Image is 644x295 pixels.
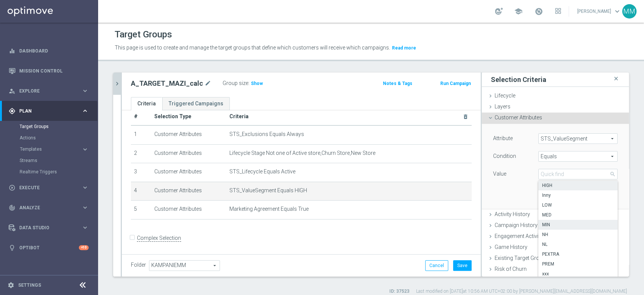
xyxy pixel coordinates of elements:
[9,224,81,231] div: Data Studio
[151,144,226,163] td: Customer Attributes
[8,88,89,94] button: person_search Explore keyboard_arrow_right
[495,266,527,272] span: Risk of Churn
[19,205,81,210] span: Analyze
[9,88,15,94] i: person_search
[81,107,89,114] i: keyboard_arrow_right
[493,135,513,141] lable: Attribute
[20,135,78,141] a: Actions
[542,232,614,238] span: NH
[114,80,121,87] i: chevron_right
[131,125,151,144] td: 1
[229,113,249,119] span: Criteria
[495,255,551,261] span: Existing Target Group
[8,205,89,211] button: track_changes Analyze keyboard_arrow_right
[8,48,89,54] button: equalizer Dashboard
[115,45,390,51] span: This page is used to create and manage the target groups that define which customers will receive...
[542,182,614,188] span: HIGH
[542,241,614,247] span: NL
[542,261,614,267] span: PREM
[440,79,472,88] button: Run Campaign
[416,288,627,295] label: Last modified on [DATE] at 10:56 AM UTC+02:00 by [PERSON_NAME][EMAIL_ADDRESS][DOMAIN_NAME]
[495,233,543,239] span: Engagement Activity
[613,7,621,15] span: keyboard_arrow_down
[9,244,15,251] i: lightbulb
[151,182,226,201] td: Customer Attributes
[9,88,81,94] div: Explore
[19,185,81,190] span: Execute
[9,204,81,211] div: Analyze
[151,108,226,125] th: Selection Type
[229,206,309,212] span: Marketing Agreement Equals True
[20,121,97,132] div: Target Groups
[229,150,375,156] span: Lifecycle Stage Not one of Active store,Churn Store,New Store
[9,184,15,191] i: play_circle_outline
[8,68,89,74] button: Mission Control
[542,192,614,198] span: Inny
[495,93,515,99] span: Lifecycle
[495,211,530,217] span: Activity History
[81,184,89,191] i: keyboard_arrow_right
[8,108,89,114] button: gps_fixed Plan keyboard_arrow_right
[9,108,81,114] div: Plan
[131,163,151,182] td: 3
[493,153,516,159] lable: Condition
[229,187,307,194] span: STS_ValueSegment Equals HIGH
[542,202,614,208] span: LOW
[389,288,409,295] label: ID: 37523
[19,109,81,113] span: Plan
[131,144,151,163] td: 2
[542,212,614,218] span: MED
[8,245,89,251] button: lightbulb Optibot +10
[131,97,162,110] a: Criteria
[9,41,89,61] div: Dashboard
[9,48,15,54] i: equalizer
[19,225,81,230] span: Data Studio
[251,81,263,86] span: Show
[9,184,81,191] div: Execute
[131,262,146,268] label: Folder
[151,125,226,144] td: Customer Attributes
[542,271,614,277] span: xxx
[542,222,614,228] span: MIN
[8,282,14,289] i: settings
[493,170,506,177] label: Value
[382,79,413,88] button: Notes & Tags
[20,166,97,178] div: Realtime Triggers
[19,89,81,93] span: Explore
[576,6,622,17] a: [PERSON_NAME]keyboard_arrow_down
[9,204,15,211] i: track_changes
[19,61,89,81] a: Mission Control
[19,41,89,61] a: Dashboard
[610,171,616,177] span: search
[81,87,89,94] i: keyboard_arrow_right
[131,201,151,219] td: 5
[20,146,89,152] button: Templates keyboard_arrow_right
[8,225,89,231] button: Data Studio keyboard_arrow_right
[491,75,546,84] h3: Selection Criteria
[20,169,78,175] a: Realtime Triggers
[151,201,226,219] td: Customer Attributes
[131,79,203,88] h2: A_TARGET_MAZI_calc
[229,131,304,137] span: STS_Exclusions Equals Always
[19,238,79,258] a: Optibot
[20,124,78,130] a: Target Groups
[538,169,618,179] input: Quick find
[495,244,527,250] span: Game History
[495,222,538,228] span: Campaign History
[137,235,181,242] label: Complex Selection
[8,185,89,191] button: play_circle_outline Execute keyboard_arrow_right
[81,204,89,211] i: keyboard_arrow_right
[453,260,472,271] button: Save
[20,155,97,166] div: Streams
[9,61,89,81] div: Mission Control
[463,114,469,120] i: delete_forever
[113,73,121,95] button: chevron_right
[622,4,636,19] div: MM
[514,7,523,15] span: school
